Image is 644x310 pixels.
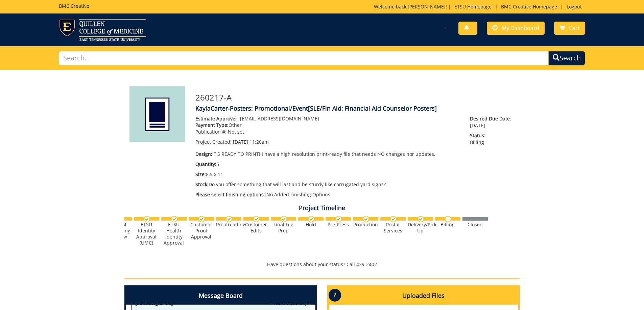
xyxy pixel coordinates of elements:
img: checkmark [363,216,369,222]
div: Production [353,222,378,228]
img: checkmark [198,216,205,222]
input: Search... [59,51,549,65]
span: Payment Type: [195,122,229,128]
p: Welcome back, ! | | | [374,3,585,10]
a: Cart [554,22,585,35]
span: My Dashboard [502,24,539,32]
h3: 260217-A [195,93,515,102]
span: Please select finishing options:: [195,191,266,198]
div: Proofreading [216,222,241,228]
img: checkmark [226,216,232,222]
span: [PERSON_NAME] [135,300,173,306]
a: My Dashboard [487,22,545,35]
div: ETSU Health Identity Approval [161,222,187,246]
p: IT'S READY TO PRINT! I have a high resolution print-ready file that needs NO changes nor updates. [195,151,460,158]
span: Publication #: [195,129,226,135]
p: Do you offer something that will last and be sturdy like corrugated yard signs? [195,181,460,188]
a: BMC Creative Homepage [498,3,560,10]
img: checkmark [335,216,342,222]
div: Postal Services [380,222,406,234]
img: checkmark [144,216,150,222]
span: Quantity: [195,161,216,167]
div: Customer Proof Approval [189,222,214,240]
p: Have questions about your status? Call 439-2402 [124,261,520,268]
div: Billing [435,222,460,228]
p: 8.5 x 11 [195,171,460,178]
span: Project Created: [195,139,232,145]
div: Pre-Press [326,222,351,228]
h4: Uploaded Files [329,287,518,305]
div: Closed [462,222,488,228]
span: [DATE] 11:20am [233,139,269,145]
div: Final File Prep [271,222,296,234]
img: checkmark [308,216,314,222]
span: Not set [228,129,244,135]
img: no [445,216,451,222]
img: checkmark [171,216,177,222]
div: Delivery/Pick Up [408,222,433,234]
span: Status: [470,132,515,139]
img: ETSU logo [59,19,146,41]
p: Other [195,122,460,129]
span: Estimate Approver: [195,115,239,122]
span: Stock: [195,181,209,188]
p: 5 [195,161,460,168]
p: ? [329,289,341,302]
span: Design: [195,151,212,157]
img: checkmark [418,216,424,222]
span: [SLE/Fin Aid: Financial Aid Counselor Posters] [308,104,437,112]
img: checkmark [281,216,287,222]
span: Size: [195,171,206,177]
p: Billing [470,132,515,146]
div: ETSU Identity Approval (UMC) [134,222,159,246]
img: checkmark [253,216,260,222]
h4: Message Board [126,287,315,305]
div: Customer Edits [243,222,269,234]
p: No Added Finishing Options [195,191,460,198]
p: [EMAIL_ADDRESS][DOMAIN_NAME] [195,115,460,122]
div: Hold [298,222,324,228]
span: Desired Due Date: [470,115,515,122]
button: Search [548,51,585,65]
span: Cart [569,24,580,32]
a: [PERSON_NAME] [408,3,446,10]
p: [DATE] [470,115,515,129]
img: checkmark [390,216,397,222]
a: ETSU Homepage [451,3,495,10]
h4: KaylaCarter-Posters: Promotional/Event [195,105,515,112]
img: Product featured image [129,86,185,142]
a: Logout [563,3,585,10]
h4: Project Timeline [124,205,520,212]
h5: BMC Creative [59,3,89,8]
